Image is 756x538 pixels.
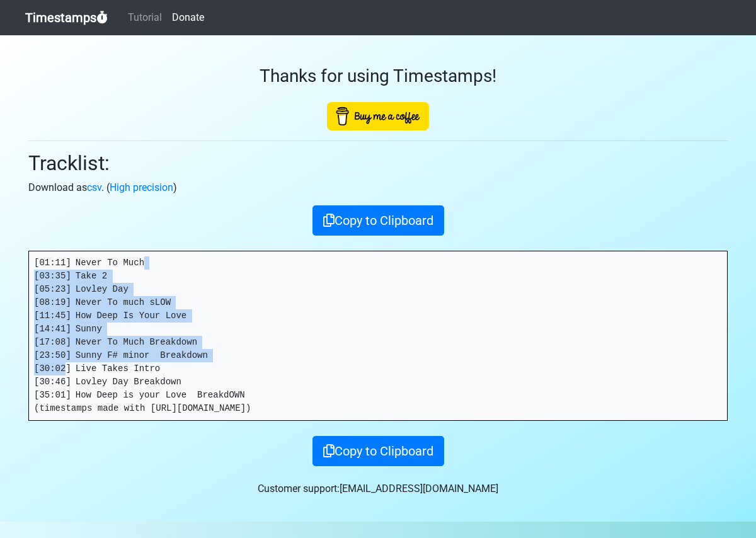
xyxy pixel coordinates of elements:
[28,66,728,87] h3: Thanks for using Timestamps!
[123,5,167,30] a: Tutorial
[110,181,173,193] a: High precision
[312,205,444,236] button: Copy to Clipboard
[28,180,728,195] p: Download as . ( )
[25,5,108,30] a: Timestamps
[327,102,429,130] img: Buy Me A Coffee
[167,5,209,30] a: Donate
[87,181,101,193] a: csv
[29,251,727,420] pre: [01:11] Never To Much [03:35] Take 2 [05:23] Lovley Day [08:19] Never To much sLOW [11:45] How De...
[312,436,444,466] button: Copy to Clipboard
[28,151,728,175] h2: Tracklist:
